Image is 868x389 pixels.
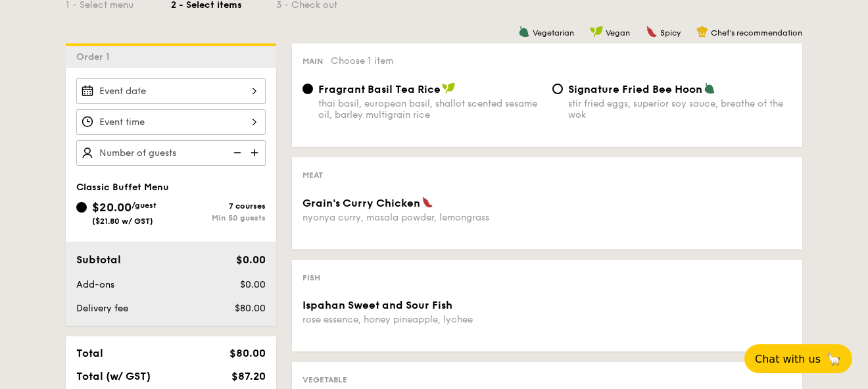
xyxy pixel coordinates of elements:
[302,273,320,282] span: Fish
[240,279,266,290] span: $0.00
[92,200,132,215] span: $20.00
[76,51,115,63] span: Order 1
[442,82,455,94] img: icon-vegan.f8ff3823.svg
[236,253,266,266] span: $0.00
[518,26,530,38] img: icon-vegetarian.fe4039eb.svg
[302,375,347,384] span: Vegetable
[226,140,246,165] img: icon-reduce.1d2dbef1.svg
[76,253,121,266] span: Subtotal
[302,170,323,180] span: Meat
[568,98,792,120] div: stir fried eggs, superior soy sauce, breathe of the wok
[171,213,266,222] div: Min 50 guests
[76,347,103,359] span: Total
[302,314,542,325] div: rose essence, honey pineapple, lychee
[646,26,658,38] img: icon-spicy.37a8142b.svg
[76,303,128,314] span: Delivery fee
[235,303,266,314] span: $80.00
[76,78,266,104] input: Event date
[302,299,452,311] span: Ispahan Sweet and Sour Fish
[331,55,393,66] span: Choose 1 item
[76,140,266,166] input: Number of guests
[711,28,802,38] span: Chef's recommendation
[76,370,151,382] span: Total (w/ GST)
[171,201,266,211] div: 7 courses
[318,83,441,95] span: Fragrant Basil Tea Rice
[422,196,433,208] img: icon-spicy.37a8142b.svg
[231,370,266,382] span: $87.20
[533,28,574,38] span: Vegetarian
[755,353,821,365] span: Chat with us
[302,212,542,223] div: nyonya curry, masala powder, lemongrass
[76,109,266,135] input: Event time
[76,202,87,213] input: $20.00/guest($21.80 w/ GST)7 coursesMin 50 guests
[302,57,323,66] span: Main
[302,197,420,209] span: Grain's Curry Chicken
[696,26,708,38] img: icon-chef-hat.a58ddaea.svg
[606,28,630,38] span: Vegan
[246,140,266,165] img: icon-add.58712e84.svg
[590,26,603,38] img: icon-vegan.f8ff3823.svg
[76,279,114,290] span: Add-ons
[744,344,852,373] button: Chat with us🦙
[302,84,313,94] input: Fragrant Basil Tea Ricethai basil, european basil, shallot scented sesame oil, barley multigrain ...
[660,28,681,38] span: Spicy
[229,347,266,359] span: $80.00
[826,351,842,367] span: 🦙
[704,82,715,94] img: icon-vegetarian.fe4039eb.svg
[76,182,169,193] span: Classic Buffet Menu
[552,84,563,94] input: Signature Fried Bee Hoonstir fried eggs, superior soy sauce, breathe of the wok
[568,83,702,95] span: Signature Fried Bee Hoon
[318,98,542,120] div: thai basil, european basil, shallot scented sesame oil, barley multigrain rice
[92,217,153,226] span: ($21.80 w/ GST)
[132,201,157,210] span: /guest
